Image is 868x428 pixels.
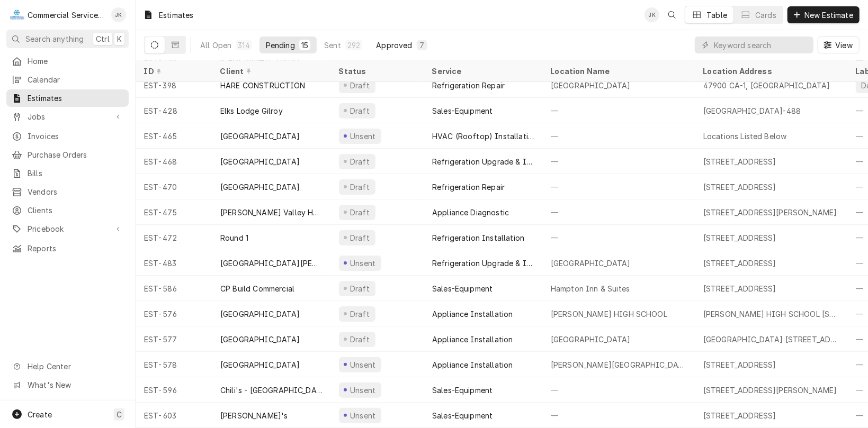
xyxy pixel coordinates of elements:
div: [PERSON_NAME] Valley Health [220,207,322,218]
div: Draft [348,232,371,243]
button: Open search [664,6,681,23]
div: [GEOGRAPHIC_DATA] [220,181,300,193]
div: Appliance Installation [432,334,513,345]
div: Commercial Service Co.'s Avatar [10,7,24,22]
span: Ctrl [96,33,110,44]
div: Sales-Equipment [432,410,493,421]
div: Refrigeration Repair [432,181,505,193]
div: EST-398 [136,72,212,98]
span: Reports [28,243,123,254]
span: Clients [28,205,123,216]
div: C [10,7,24,22]
div: Draft [348,105,371,116]
div: John Key's Avatar [111,7,126,22]
div: [STREET_ADDRESS] [703,156,776,167]
span: Jobs [28,111,108,122]
div: Unsent [348,410,377,421]
div: [STREET_ADDRESS] [703,359,776,370]
a: Clients [6,202,129,219]
div: EST-483 [136,250,212,276]
div: EST-470 [136,174,212,199]
div: EST-577 [136,326,212,352]
div: — [542,377,695,403]
div: Client [220,66,320,77]
span: Estimates [28,93,123,104]
div: JK [645,7,659,22]
div: CP Build Commercial [220,283,294,294]
div: Refrigeration Installation [432,232,524,243]
div: JK [111,7,126,22]
a: Calendar [6,71,129,88]
a: Home [6,52,129,70]
span: Bills [28,168,123,179]
div: Service [432,66,532,77]
div: Unsent [348,359,377,370]
div: [STREET_ADDRESS] [703,232,776,243]
input: Keyword search [714,37,808,53]
a: Estimates [6,89,129,107]
div: Locations Listed Below [703,131,787,142]
div: Unsent [348,258,377,269]
div: Draft [348,181,371,193]
span: View [833,40,855,51]
div: — [542,199,695,225]
div: [GEOGRAPHIC_DATA] [220,156,300,167]
span: Pricebook [28,223,108,234]
div: 292 [347,40,360,51]
div: Appliance Installation [432,308,513,320]
div: EST-596 [136,377,212,403]
a: Reports [6,240,129,257]
div: Round 1 [220,232,248,243]
button: Search anythingCtrlK [6,30,129,48]
div: Sales-Equipment [432,385,493,396]
a: Go to What's New [6,376,129,394]
div: [GEOGRAPHIC_DATA] [551,334,631,345]
div: [GEOGRAPHIC_DATA][PERSON_NAME] [220,258,322,269]
div: Cards [755,10,776,21]
div: [STREET_ADDRESS][PERSON_NAME] [703,207,837,218]
button: View [818,37,860,53]
span: Invoices [28,131,123,142]
a: Vendors [6,183,129,201]
span: Vendors [28,186,123,197]
div: All Open [200,40,231,51]
div: [STREET_ADDRESS] [703,283,776,294]
div: Approved [376,40,412,51]
a: Go to Help Center [6,358,129,375]
a: Invoices [6,128,129,145]
span: Search anything [25,33,84,44]
a: Purchase Orders [6,146,129,163]
div: 7 [419,40,425,51]
div: 15 [301,40,308,51]
span: Help Center [28,361,122,372]
div: — [542,225,695,250]
div: [PERSON_NAME][GEOGRAPHIC_DATA] [551,359,686,370]
div: [PERSON_NAME] HIGH SCHOOL [STREET_ADDRESS] [703,308,839,320]
div: 314 [238,40,249,51]
span: K [117,33,122,44]
div: — [542,98,695,123]
div: [GEOGRAPHIC_DATA] [STREET_ADDRESS] [703,334,839,345]
div: — [542,123,695,149]
div: Chili's - [GEOGRAPHIC_DATA] [220,385,322,396]
div: Draft [348,334,371,345]
a: Go to Jobs [6,108,129,125]
div: EST-475 [136,199,212,225]
div: Appliance Diagnostic [432,207,509,218]
div: Draft [348,156,371,167]
div: [STREET_ADDRESS] [703,258,776,269]
div: EST-468 [136,149,212,174]
div: Sales-Equipment [432,105,493,116]
div: EST-472 [136,225,212,250]
div: Refrigeration Repair [432,80,505,91]
span: Home [28,56,123,67]
div: Commercial Service Co. [28,10,105,21]
a: Bills [6,165,129,182]
a: Go to Pricebook [6,220,129,238]
div: [STREET_ADDRESS] [703,181,776,193]
div: Draft [348,308,371,320]
div: 47900 CA-1, [GEOGRAPHIC_DATA] [703,80,830,91]
span: New Estimate [802,10,855,21]
div: Hampton Inn & Suites [551,283,630,294]
div: John Key's Avatar [645,7,659,22]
